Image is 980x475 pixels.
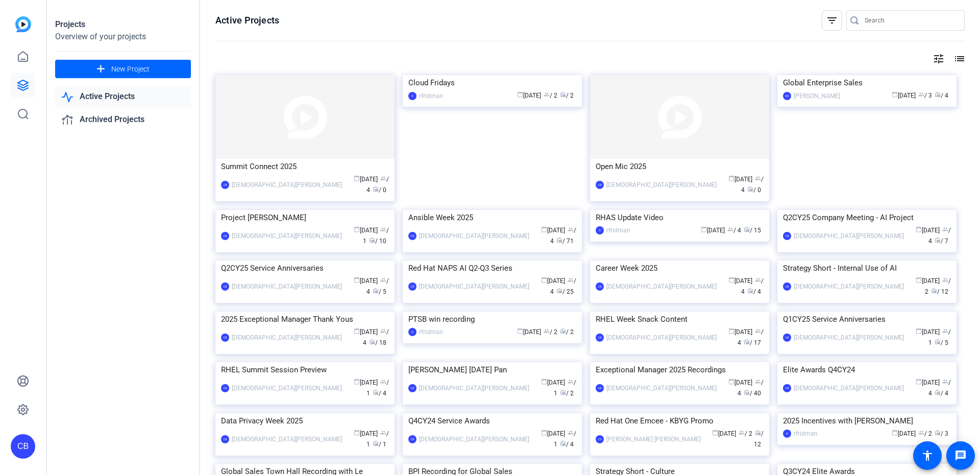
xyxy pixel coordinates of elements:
[935,430,948,437] span: / 3
[354,328,360,334] span: calendar_today
[363,328,389,346] span: / 4
[419,281,529,292] div: [DEMOGRAPHIC_DATA][PERSON_NAME]
[728,175,734,181] span: calendar_today
[783,75,951,90] div: Global Enterprise Sales
[931,288,948,295] span: / 12
[794,332,904,343] div: [DEMOGRAPHIC_DATA][PERSON_NAME]
[596,384,604,392] div: CB
[373,440,379,446] span: radio
[916,227,940,234] span: [DATE]
[596,226,604,234] div: R
[380,378,386,385] span: group
[701,227,725,234] span: [DATE]
[596,181,604,189] div: CB
[744,227,761,234] span: / 15
[560,441,574,448] span: / 4
[373,441,386,448] span: / 1
[544,328,557,336] span: / 2
[15,16,31,32] img: blue-gradient.svg
[354,226,360,232] span: calendar_today
[408,260,576,276] div: Red Hat NAPS AI Q2-Q3 Series
[596,362,764,377] div: Exceptional Manager 2025 Recordings
[954,449,967,462] mat-icon: message
[380,430,386,436] span: group
[560,390,574,397] span: / 2
[221,413,389,429] div: Data Privacy Week 2025
[408,232,416,240] div: CB
[541,227,565,234] span: [DATE]
[727,226,733,232] span: group
[931,288,937,294] span: radio
[755,430,761,436] span: radio
[373,288,386,295] span: / 5
[935,389,941,395] span: radio
[738,328,764,346] span: / 4
[744,389,750,395] span: radio
[419,434,529,444] div: [DEMOGRAPHIC_DATA][PERSON_NAME]
[408,435,416,443] div: CB
[354,379,378,386] span: [DATE]
[916,277,940,284] span: [DATE]
[560,92,574,99] span: / 2
[363,227,389,245] span: / 1
[354,378,360,385] span: calendar_today
[556,288,574,295] span: / 25
[921,449,934,462] mat-icon: accessibility
[935,91,941,98] span: radio
[232,434,342,444] div: [DEMOGRAPHIC_DATA][PERSON_NAME]
[354,430,378,437] span: [DATE]
[221,232,229,240] div: CB
[55,86,191,107] a: Active Projects
[419,327,443,337] div: rfridman
[952,53,965,65] mat-icon: list
[408,384,416,392] div: CB
[568,226,574,232] span: group
[942,226,948,232] span: group
[739,430,752,437] span: / 2
[794,231,904,241] div: [DEMOGRAPHIC_DATA][PERSON_NAME]
[517,328,541,336] span: [DATE]
[892,92,916,99] span: [DATE]
[892,430,898,436] span: calendar_today
[373,186,379,192] span: radio
[928,328,951,346] span: / 1
[215,14,279,27] h1: Active Projects
[541,430,547,436] span: calendar_today
[606,225,630,235] div: rfridman
[541,226,547,232] span: calendar_today
[544,328,550,334] span: group
[380,226,386,232] span: group
[755,277,761,283] span: group
[783,232,791,240] div: CB
[783,334,791,342] div: CB
[55,109,191,130] a: Archived Projects
[517,92,541,99] span: [DATE]
[560,328,566,334] span: radio
[747,186,761,194] span: / 0
[380,277,386,283] span: group
[560,440,566,446] span: radio
[928,227,951,245] span: / 4
[354,430,360,436] span: calendar_today
[369,339,375,345] span: radio
[541,379,565,386] span: [DATE]
[408,413,576,429] div: Q4CY24 Service Awards
[916,328,922,334] span: calendar_today
[744,390,761,397] span: / 40
[354,277,378,284] span: [DATE]
[11,434,35,459] div: CB
[783,210,951,225] div: Q2CY25 Company Meeting - AI Project
[354,227,378,234] span: [DATE]
[942,328,948,334] span: group
[933,53,945,65] mat-icon: tune
[783,430,791,438] div: R
[747,186,753,192] span: radio
[568,378,574,385] span: group
[935,92,948,99] span: / 4
[783,282,791,291] div: CB
[794,429,818,439] div: rfridman
[556,288,562,294] span: radio
[935,339,941,345] span: radio
[232,231,342,241] div: [DEMOGRAPHIC_DATA][PERSON_NAME]
[701,226,707,232] span: calendar_today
